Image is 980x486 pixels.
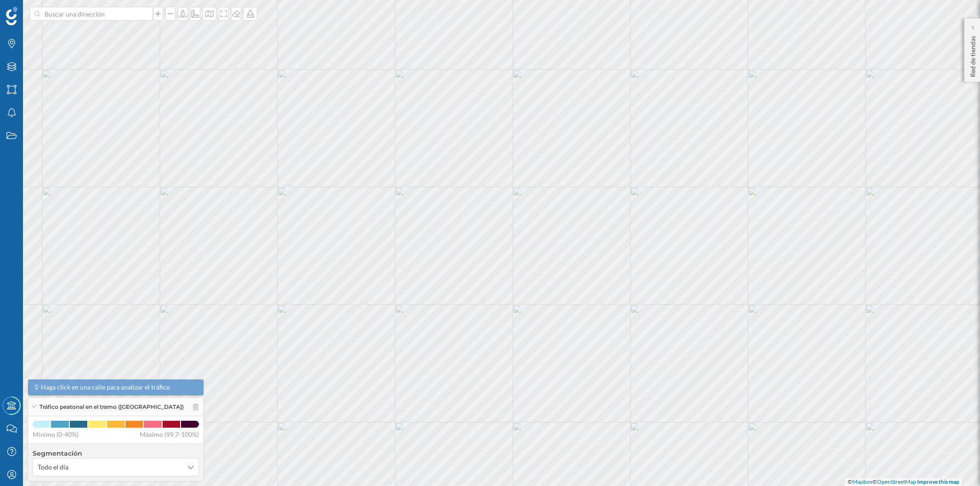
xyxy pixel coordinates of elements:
img: Geoblink Logo [6,7,17,25]
h4: Segmentación [33,449,199,458]
a: OpenStreetMap [877,478,916,485]
a: Improve this map [917,478,959,485]
span: Máximo (99,7-100%) [140,430,199,439]
span: Todo el día [38,463,68,472]
span: Mínimo (0-40%) [33,430,79,439]
p: Red de tiendas [968,32,977,77]
div: © © [845,478,962,486]
a: Mapbox [852,478,872,485]
span: Haga click en una calle para analizar el tráfico [41,383,170,392]
span: Tráfico peatonal en el tramo ([GEOGRAPHIC_DATA]) [40,403,184,411]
